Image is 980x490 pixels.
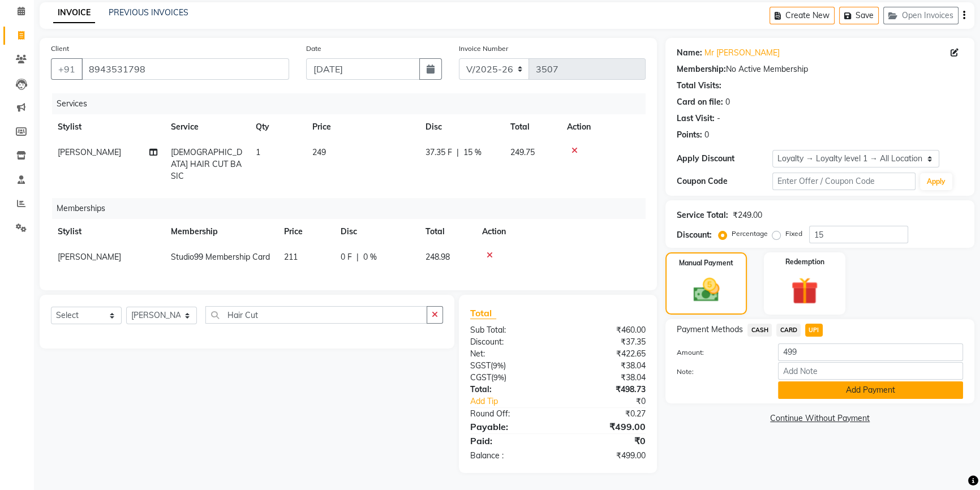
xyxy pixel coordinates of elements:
[459,44,508,54] label: Invoice Number
[58,147,121,157] span: [PERSON_NAME]
[470,372,491,382] span: CGST
[462,420,558,433] div: Payable:
[51,58,83,80] button: +91
[462,396,574,407] a: Add Tip
[785,257,824,267] label: Redemption
[171,252,270,262] span: Studio99 Membership Card
[249,114,306,140] th: Qty
[277,219,334,244] th: Price
[256,147,260,157] span: 1
[81,58,289,80] input: Search by Name/Mobile/Email/Code
[677,63,963,75] div: No Active Membership
[425,252,450,262] span: 248.98
[52,93,654,114] div: Services
[462,384,558,396] div: Total:
[462,336,558,348] div: Discount:
[685,275,728,305] img: _cash.svg
[558,384,654,396] div: ₹498.73
[312,147,326,157] span: 249
[463,147,482,158] span: 15 %
[677,96,723,108] div: Card on file:
[668,367,770,377] label: Note:
[677,129,702,141] div: Points:
[462,434,558,448] div: Paid:
[171,147,242,181] span: [DEMOGRAPHIC_DATA] HAIR CUT BASIC
[778,343,963,361] input: Amount
[425,147,452,158] span: 37.35 F
[462,450,558,462] div: Balance :
[493,361,504,370] span: 9%
[470,307,496,319] span: Total
[510,147,535,157] span: 249.75
[883,7,958,24] button: Open Invoices
[677,113,715,124] div: Last Visit:
[558,420,654,433] div: ₹499.00
[772,173,915,190] input: Enter Offer / Coupon Code
[704,47,780,59] a: Mr [PERSON_NAME]
[475,219,646,244] th: Action
[356,251,359,263] span: |
[704,129,709,141] div: 0
[51,219,164,244] th: Stylist
[732,229,768,239] label: Percentage
[306,44,321,54] label: Date
[805,324,823,337] span: UPI
[558,348,654,360] div: ₹422.65
[462,360,558,372] div: ( )
[668,347,770,358] label: Amount:
[558,408,654,420] div: ₹0.27
[58,252,121,262] span: [PERSON_NAME]
[558,360,654,372] div: ₹38.04
[679,258,733,268] label: Manual Payment
[717,113,720,124] div: -
[334,219,419,244] th: Disc
[677,229,712,241] div: Discount:
[504,114,560,140] th: Total
[558,434,654,448] div: ₹0
[462,372,558,384] div: ( )
[419,114,504,140] th: Disc
[470,360,491,371] span: SGST
[462,348,558,360] div: Net:
[493,373,504,382] span: 9%
[558,336,654,348] div: ₹37.35
[778,381,963,399] button: Add Payment
[164,114,249,140] th: Service
[558,372,654,384] div: ₹38.04
[733,209,762,221] div: ₹249.00
[341,251,352,263] span: 0 F
[52,198,654,219] div: Memberships
[920,173,952,190] button: Apply
[785,229,802,239] label: Fixed
[574,396,654,407] div: ₹0
[363,251,377,263] span: 0 %
[747,324,772,337] span: CASH
[725,96,730,108] div: 0
[462,408,558,420] div: Round Off:
[677,80,721,92] div: Total Visits:
[783,274,827,308] img: _gift.svg
[677,209,728,221] div: Service Total:
[558,450,654,462] div: ₹499.00
[677,47,702,59] div: Name:
[770,7,835,24] button: Create New
[419,219,475,244] th: Total
[164,219,277,244] th: Membership
[677,153,772,165] div: Apply Discount
[677,63,726,75] div: Membership:
[51,44,69,54] label: Client
[668,412,972,424] a: Continue Without Payment
[109,7,188,18] a: PREVIOUS INVOICES
[558,324,654,336] div: ₹460.00
[462,324,558,336] div: Sub Total:
[677,175,772,187] div: Coupon Code
[53,3,95,23] a: INVOICE
[776,324,801,337] span: CARD
[839,7,879,24] button: Save
[284,252,298,262] span: 211
[306,114,419,140] th: Price
[51,114,164,140] th: Stylist
[560,114,646,140] th: Action
[205,306,427,324] input: Search
[457,147,459,158] span: |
